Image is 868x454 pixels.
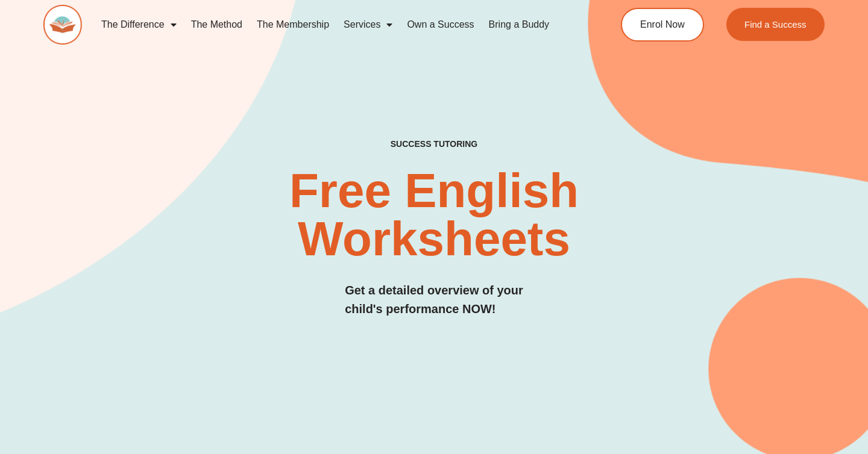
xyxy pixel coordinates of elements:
span: Enrol Now [640,20,685,30]
a: Own a Success [400,11,481,39]
nav: Menu [94,11,576,39]
h4: SUCCESS TUTORING​ [318,139,550,149]
a: Find a Success [726,8,825,41]
a: The Membership [250,11,336,39]
a: The Method [184,11,250,39]
a: Services [336,11,400,39]
span: Find a Success [744,20,807,29]
h2: Free English Worksheets​ [176,167,691,263]
h3: Get a detailed overview of your child's performance NOW! [345,281,523,319]
a: Bring a Buddy [482,11,557,39]
a: The Difference [94,11,184,39]
a: Enrol Now [621,8,704,42]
